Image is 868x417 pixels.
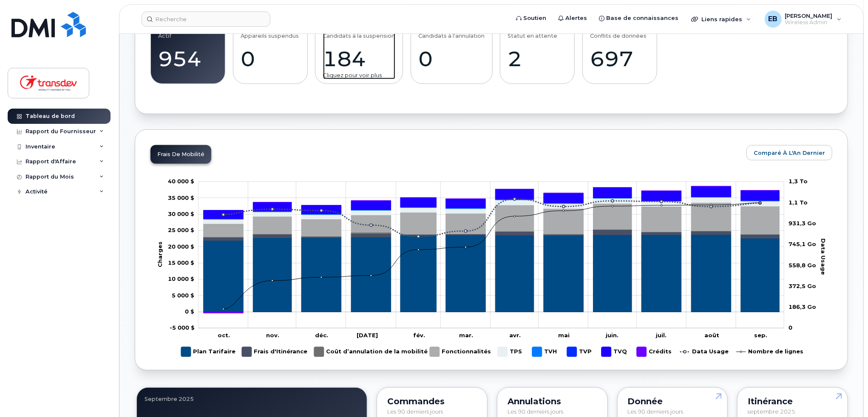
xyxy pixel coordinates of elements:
[605,332,618,339] tspan: juin.
[323,25,395,79] a: Candidats à la suspension184Cliquez pour voir plus
[168,227,194,234] tspan: 25 000 $
[241,25,300,79] a: Appareils suspendus0
[168,194,194,201] tspan: 35 000 $
[789,262,816,269] tspan: 558,8 Go
[510,10,552,27] a: Soutien
[759,11,848,28] div: Ella Bernier
[168,243,194,250] g: 0 $
[736,344,803,360] g: Nombre de lignes
[628,398,718,405] div: Donnée
[508,46,567,71] div: 2
[142,11,270,27] input: Recherche
[508,408,563,415] span: Les 90 derniers jours
[168,243,194,250] tspan: 20 000 $
[203,197,779,219] g: TVH
[754,332,767,339] tspan: sep.
[185,308,194,315] tspan: 0 $
[567,344,593,360] g: TVP
[637,344,672,360] g: Crédits
[203,203,779,237] g: Fonctionnalités
[418,25,485,79] a: Candidats à l'annulation0
[789,178,808,185] tspan: 1,3 To
[655,332,667,339] tspan: juil.
[159,46,218,71] div: 954
[170,325,195,331] tspan: -5 000 $
[203,197,779,224] g: TPS
[315,332,328,339] tspan: déc.
[789,220,816,227] tspan: 931,3 Go
[748,408,795,415] span: septembre 2025
[532,344,559,360] g: TVH
[145,395,359,402] div: septembre 2025
[323,71,395,79] div: Cliquez pour voir plus
[203,235,779,312] g: Plan Tarifaire
[590,25,649,79] a: Conflits de données697
[413,332,425,339] tspan: fév.
[168,210,194,217] g: 0 $
[785,19,833,26] span: Wireless Admin
[704,332,719,339] tspan: août
[159,25,218,79] a: Actif954
[552,10,593,27] a: Alertes
[203,186,779,313] g: Crédits
[701,16,742,22] span: Liens rapides
[218,332,230,339] tspan: oct.
[430,344,491,360] g: Fonctionnalités
[172,292,194,299] tspan: 5 000 $
[168,178,194,185] tspan: 40 000 $
[459,332,473,339] tspan: mar.
[168,276,194,283] tspan: 10 000 $
[498,344,524,360] g: TPS
[168,194,194,201] g: 0 $
[241,46,300,71] div: 0
[387,408,443,415] span: Les 90 derniers jours
[168,178,194,185] g: 0 $
[508,398,597,405] div: Annulations
[789,325,792,331] tspan: 0
[789,303,816,310] tspan: 186,3 Go
[242,344,307,360] g: Frais d'Itinérance
[168,259,194,266] g: 0 $
[746,145,832,160] button: Comparé à l'An Dernier
[565,14,587,22] span: Alertes
[181,344,235,360] g: Plan Tarifaire
[170,325,195,331] g: 0 $
[168,227,194,234] g: 0 $
[685,11,757,28] div: Liens rapides
[785,12,833,19] span: [PERSON_NAME]
[168,276,194,283] g: 0 $
[680,344,729,360] g: Data Usage
[558,332,569,339] tspan: mai
[789,241,816,247] tspan: 745,1 Go
[628,408,684,415] span: Les 90 derniers jours
[323,46,395,71] div: 184
[156,241,163,267] tspan: Charges
[590,46,649,71] div: 697
[769,14,778,24] span: EB
[266,332,279,339] tspan: nov.
[418,46,485,71] div: 0
[508,25,567,79] a: Statut en attente2
[314,344,428,360] g: Coût d’annulation de la mobilité
[523,14,546,22] span: Soutien
[172,292,194,299] g: 0 $
[593,10,684,27] a: Base de connaissances
[606,14,678,22] span: Base de connaissances
[203,229,779,241] g: Frais d'Itinérance
[387,398,477,405] div: Commandes
[601,344,628,360] g: TVQ
[156,178,830,360] g: Graphique
[509,332,521,339] tspan: avr.
[820,238,827,275] tspan: Data Usage
[181,344,803,360] g: Légende
[203,186,779,218] g: TVQ
[168,210,194,217] tspan: 30 000 $
[789,283,816,289] tspan: 372,5 Go
[168,259,194,266] tspan: 15 000 $
[748,398,837,405] div: Itinérance
[357,332,378,339] tspan: [DATE]
[789,199,808,206] tspan: 1,1 To
[754,149,825,157] span: Comparé à l'An Dernier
